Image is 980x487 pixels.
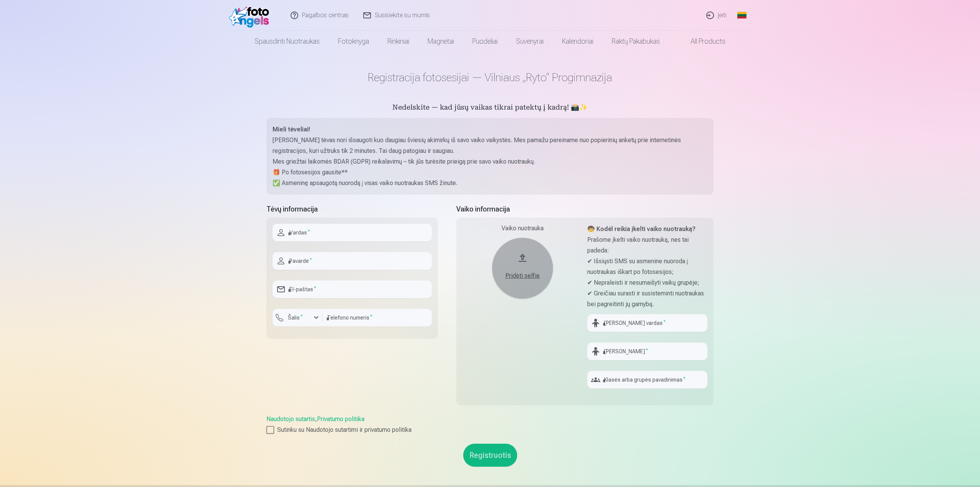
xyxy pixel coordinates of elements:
[507,31,553,52] a: Suvenyrai
[378,31,418,52] a: Rinkiniai
[266,71,714,84] h1: Registracija fotosesijai — Vilniaus „Ryto“ Progimnazija
[273,309,322,326] button: Šalis*
[587,277,707,288] p: ✔ Nepraleisti ir nesumaišyti vaikų grupėje;
[587,225,696,233] strong: 🧒 Kodėl reikia įkelti vaiko nuotrauką?
[587,256,707,277] p: ✔ Išsiųsti SMS su asmenine nuoroda į nuotraukas iškart po fotosesijos;
[669,31,735,52] a: All products
[456,204,714,215] h5: Vaiko informacija
[273,126,310,133] strong: Mieli tėveliai!
[273,167,707,178] p: 🎁 Po fotosesijos gausite**
[492,238,553,299] button: Pridėti selfie
[329,31,378,52] a: Fotoknyga
[317,415,364,423] a: Privatumo politika
[273,156,707,167] p: Mes griežtai laikomės BDAR (GDPR) reikalavimų – tik jūs turėsite prieigą prie savo vaiko nuotraukų.
[245,31,329,52] a: Spausdinti nuotraukas
[462,224,583,233] div: Vaiko nuotrauka
[500,271,546,280] div: Pridėti selfie
[229,3,273,28] img: /fa2
[463,31,507,52] a: Puodeliai
[266,415,714,435] div: ,
[266,204,438,215] h5: Tėvų informacija
[418,31,463,52] a: Magnetai
[603,31,669,52] a: Raktų pakabukas
[463,444,517,467] button: Registruotis
[266,415,315,423] a: Naudotojo sutartis
[587,288,707,310] p: ✔ Greičiau surasti ir susisteminti nuotraukas bei pagreitinti jų gamybą.
[553,31,603,52] a: Kalendoriai
[273,178,707,189] p: ✅ Asmeninę apsaugotą nuorodą į visas vaiko nuotraukas SMS žinute.
[266,425,714,435] label: Sutinku su Naudotojo sutartimi ir privatumo politika
[273,135,707,156] p: [PERSON_NAME] tėvas nori išsaugoti kuo daugiau šviesių akimirkų iš savo vaiko vaikystės. Mes pama...
[266,103,714,113] h5: Nedelskite — kad jūsų vaikas tikrai patektų į kadrą! 📸✨
[285,314,306,321] label: Šalis
[587,234,707,256] p: Prašome įkelti vaiko nuotrauką, nes tai padeda:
